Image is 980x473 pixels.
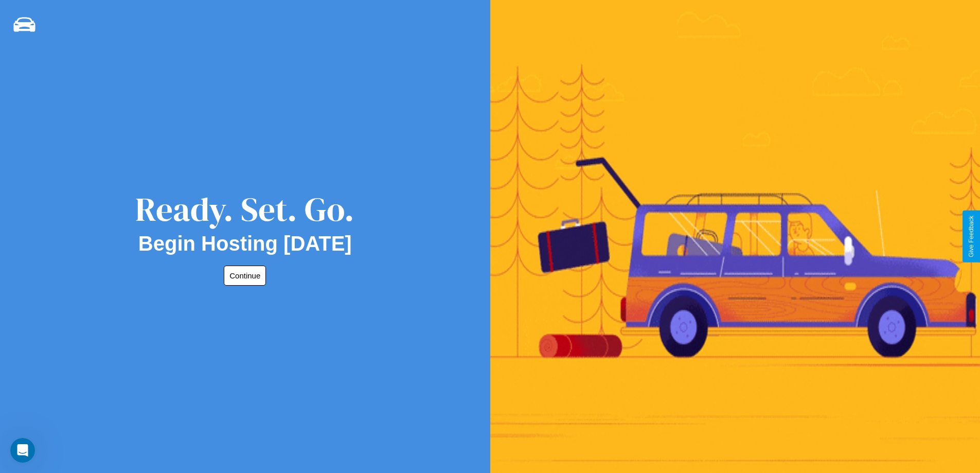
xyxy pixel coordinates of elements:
[224,266,266,286] button: Continue
[968,216,975,257] div: Give Feedback
[10,438,35,463] iframe: Intercom live chat
[138,232,352,255] h2: Begin Hosting [DATE]
[135,186,354,232] div: Ready. Set. Go.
